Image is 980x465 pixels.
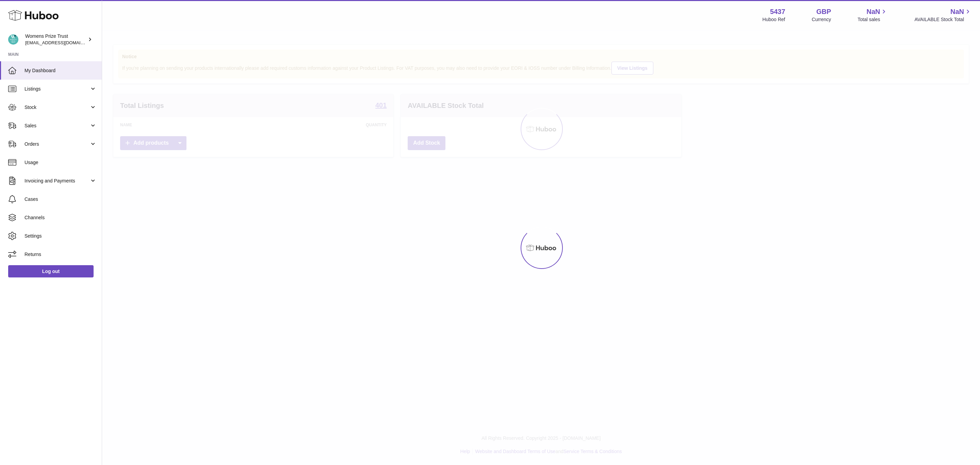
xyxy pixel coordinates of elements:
[24,196,97,203] span: Cases
[8,34,18,45] img: internalAdmin-5437@internal.huboo.com
[812,16,831,23] div: Currency
[24,123,89,129] span: Sales
[24,159,97,166] span: Usage
[24,233,97,239] span: Settings
[866,7,880,16] span: NaN
[24,214,97,221] span: Channels
[24,104,89,111] span: Stock
[24,141,89,147] span: Orders
[25,33,86,46] div: Womens Prize Trust
[763,16,785,23] div: Huboo Ref
[914,7,972,23] a: NaN AVAILABLE Stock Total
[857,16,888,23] span: Total sales
[24,67,97,74] span: My Dashboard
[8,265,94,277] a: Log out
[770,7,785,16] strong: 5437
[24,86,89,92] span: Listings
[816,7,831,16] strong: GBP
[914,16,972,23] span: AVAILABLE Stock Total
[950,7,964,16] span: NaN
[24,178,89,184] span: Invoicing and Payments
[25,40,100,45] span: [EMAIL_ADDRESS][DOMAIN_NAME]
[24,251,97,258] span: Returns
[857,7,888,23] a: NaN Total sales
